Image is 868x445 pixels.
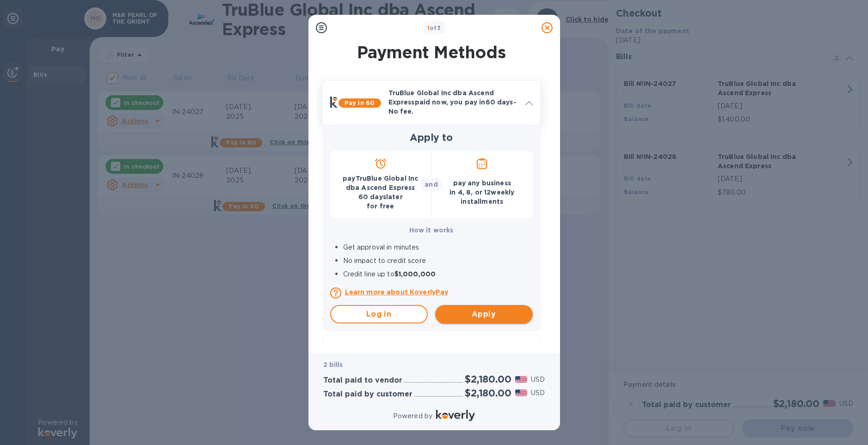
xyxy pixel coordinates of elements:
img: USD [515,390,528,396]
span: 1 [427,24,430,31]
span: Log in [339,309,419,320]
p: TruBlue Global Inc dba Ascend Express paid now, you pay in 60 days - No fee. [388,88,518,116]
b: 2 bills [323,361,343,368]
button: Apply [435,305,533,323]
b: Pay in 60 [345,99,375,106]
a: Learn more about KoverlyPay [345,287,533,297]
b: of 3 [427,24,441,31]
p: and [425,180,437,189]
span: Apply [443,309,525,320]
p: USD [531,375,545,384]
p: No impact to credit score [343,256,533,266]
p: USD [531,388,545,398]
p: Credit line up to [343,269,533,279]
h3: Total paid by customer [323,390,412,399]
b: How it works [409,226,454,234]
h2: $2,180.00 [465,373,511,385]
img: USD [515,376,528,383]
h1: Payment Methods [320,43,542,62]
button: Log in [330,305,428,323]
img: Logo [436,410,475,421]
p: Powered by [393,411,432,421]
b: Apply to [410,132,453,143]
p: pay any business in 4 , 8 , or 12 weekly installments [439,178,525,206]
h2: $2,180.00 [465,387,511,399]
h3: Total paid to vendor [323,376,402,385]
b: $1,000,000 [394,270,436,278]
p: Get approval in minutes [343,243,533,252]
p: pay TruBlue Global Inc dba Ascend Express 60 days later for free [338,174,424,211]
